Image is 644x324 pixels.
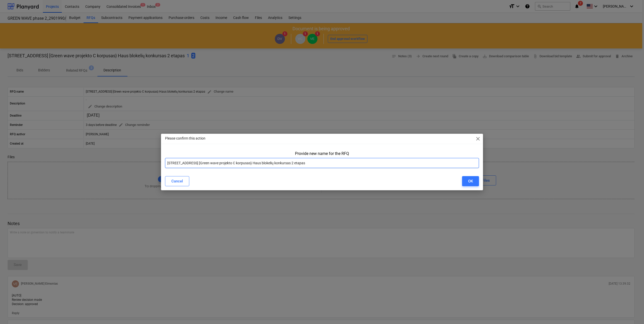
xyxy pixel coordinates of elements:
[619,300,644,324] iframe: Chat Widget
[171,178,183,184] div: Cancel
[295,151,349,156] div: Provide new name for the RFQ
[165,136,205,141] p: Please confirm this action
[462,176,479,186] button: OK
[468,178,473,184] div: OK
[475,136,481,142] span: close
[165,176,189,186] button: Cancel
